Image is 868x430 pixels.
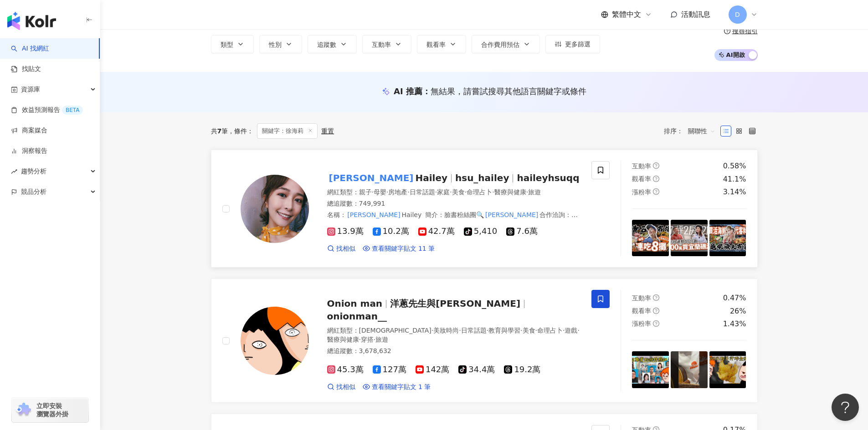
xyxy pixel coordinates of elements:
[11,44,49,53] a: searchAI 找網紅
[359,188,372,196] span: 親子
[21,161,46,182] span: 趨勢分析
[346,210,402,220] mark: [PERSON_NAME]
[327,326,581,344] div: 網紅類型 ：
[217,127,222,135] span: 7
[520,327,522,334] span: ·
[632,175,651,182] span: 觀看率
[632,320,651,327] span: 漲粉率
[545,35,600,53] button: 更多篩選
[465,188,467,196] span: ·
[374,188,386,196] span: 母嬰
[11,65,41,74] a: 找貼文
[459,327,461,334] span: ·
[723,319,746,329] div: 1.43%
[632,162,651,170] span: 互動率
[269,41,282,48] span: 性別
[416,365,449,374] span: 142萬
[455,172,509,183] span: hsu_hailey
[444,211,484,218] span: 臉書粉絲團🔍
[388,188,407,196] span: 房地產
[401,211,421,218] span: Hailey
[11,168,17,175] span: rise
[632,307,651,314] span: 觀看率
[327,171,416,185] mark: [PERSON_NAME]
[437,188,450,196] span: 家庭
[372,41,391,48] span: 互動率
[15,403,32,417] img: chrome extension
[327,199,581,208] div: 總追蹤數 ： 749,991
[464,227,498,236] span: 5,410
[327,188,581,197] div: 網紅類型 ：
[12,398,88,422] a: chrome extension立即安裝 瀏覽器外掛
[450,188,452,196] span: ·
[361,336,374,343] span: 穿搭
[472,35,540,53] button: 合作費用預估
[426,41,446,48] span: 觀看率
[362,35,411,53] button: 互動率
[375,336,388,343] span: 旅遊
[563,327,565,334] span: ·
[431,327,433,334] span: ·
[327,383,355,392] a: 找相似
[487,327,488,334] span: ·
[732,27,758,35] div: 搜尋指引
[211,127,228,135] div: 共 筆
[723,174,746,184] div: 41.1%
[653,294,659,301] span: question-circle
[21,182,46,202] span: 競品分析
[359,336,361,343] span: ·
[241,175,309,243] img: KOL Avatar
[709,220,746,257] img: post-image
[11,147,47,156] a: 洞察報告
[681,10,710,19] span: 活動訊息
[373,365,406,374] span: 127萬
[257,123,318,139] span: 關鍵字：徐海莉
[7,12,56,30] img: logo
[653,320,659,327] span: question-circle
[653,162,659,169] span: question-circle
[632,294,651,302] span: 互動率
[433,327,459,334] span: 美妝時尚
[336,383,355,392] span: 找相似
[528,188,541,196] span: 旅遊
[632,188,651,196] span: 漲粉率
[492,188,494,196] span: ·
[327,347,581,356] div: 總追蹤數 ： 3,678,632
[317,41,336,48] span: 追蹤數
[709,351,746,388] img: post-image
[494,188,526,196] span: 醫療與健康
[11,126,47,135] a: 商案媒合
[565,327,577,334] span: 遊戲
[467,188,492,196] span: 命理占卜
[363,383,431,392] a: 查看關鍵字貼文 1 筆
[565,40,591,48] span: 更多篩選
[221,41,233,48] span: 類型
[724,28,730,34] span: question-circle
[723,293,746,303] div: 0.47%
[653,176,659,182] span: question-circle
[327,311,387,322] span: onionman__
[577,327,579,334] span: ·
[458,365,495,374] span: 34.4萬
[506,227,538,236] span: 7.6萬
[671,351,708,388] img: post-image
[363,244,435,253] a: 查看關鍵字貼文 11 筆
[452,188,465,196] span: 美食
[537,327,563,334] span: 命理占卜
[535,327,537,334] span: ·
[461,327,487,334] span: 日常話題
[11,106,83,115] a: 效益預測報告BETA
[730,306,746,316] div: 26%
[415,172,447,183] span: Hailey
[327,365,364,374] span: 45.3萬
[211,278,758,403] a: KOL AvatarOnion man洋蔥先生與[PERSON_NAME]onionman__網紅類型：[DEMOGRAPHIC_DATA]·美妝時尚·日常話題·教育與學習·美食·命理占卜·遊戲...
[372,383,431,392] span: 查看關鍵字貼文 1 筆
[723,187,746,197] div: 3.14%
[612,10,641,20] span: 繁體中文
[832,394,859,421] iframe: Help Scout Beacon - Open
[21,79,40,100] span: 資源庫
[735,10,740,20] span: D
[327,211,422,218] span: 名稱 ：
[671,220,708,257] img: post-image
[228,127,253,135] span: 條件 ：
